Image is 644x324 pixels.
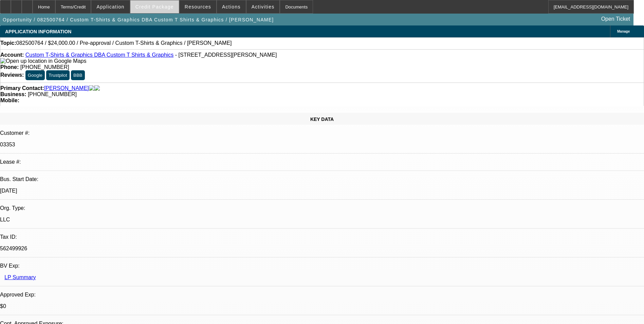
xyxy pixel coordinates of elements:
span: APPLICATION INFORMATION [5,29,71,34]
span: Application [96,4,124,10]
button: Resources [180,0,216,13]
img: linkedin-icon.png [94,85,100,91]
a: [PERSON_NAME] [44,85,89,91]
button: Actions [217,0,246,13]
a: Open Ticket [599,13,633,25]
span: Activities [252,4,275,10]
button: Trustpilot [46,70,69,80]
button: Google [25,70,45,80]
span: 082500764 / $24,000.00 / Pre-approval / Custom T-Shirts & Graphics / [PERSON_NAME] [16,40,232,46]
a: LP Summary [4,274,36,280]
span: [PHONE_NUMBER] [28,91,77,97]
span: Opportunity / 082500764 / Custom T-Shirts & Graphics DBA Custom T Shirts & Graphics / [PERSON_NAME] [3,17,274,22]
button: Application [91,0,129,13]
button: Activities [246,0,280,13]
img: facebook-icon.png [89,85,94,91]
strong: Account: [0,52,24,58]
strong: Topic: [0,40,16,46]
strong: Primary Contact: [0,85,44,91]
span: Actions [222,4,241,10]
button: Credit Package [130,0,179,13]
strong: Mobile: [0,97,19,103]
span: - [STREET_ADDRESS][PERSON_NAME] [175,52,277,58]
img: Open up location in Google Maps [0,58,86,64]
strong: Reviews: [0,72,24,78]
a: Custom T-Shirts & Graphics DBA Custom T Shirts & Graphics [25,52,174,58]
span: [PHONE_NUMBER] [20,64,69,70]
span: Credit Package [135,4,174,10]
button: BBB [71,70,85,80]
span: Resources [185,4,211,10]
span: Manage [617,30,630,33]
strong: Phone: [0,64,19,70]
a: View Google Maps [0,58,86,64]
strong: Business: [0,91,26,97]
span: KEY DATA [310,116,334,122]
